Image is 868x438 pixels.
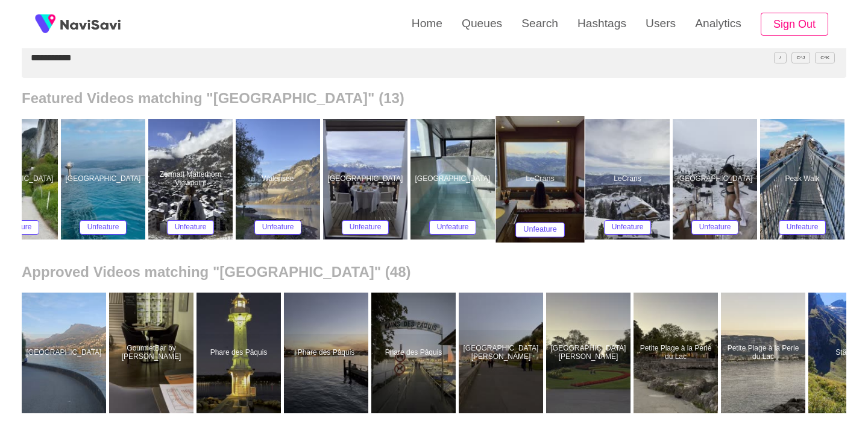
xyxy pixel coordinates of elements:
[459,293,546,413] a: [GEOGRAPHIC_DATA][PERSON_NAME]Parc Moynier
[148,119,236,240] a: Zermatt Matterhorn ViewpointZermatt Matterhorn ViewpointUnfeature
[61,119,148,240] a: [GEOGRAPHIC_DATA]Bürgenstock ResortUnfeature
[80,220,127,235] button: Unfeature
[167,220,215,235] button: Unfeature
[498,119,585,240] a: LeCransLeCransUnfeature
[546,293,634,413] a: [GEOGRAPHIC_DATA][PERSON_NAME]Parc Moynier
[60,18,121,30] img: fireSpot
[774,52,786,63] span: /
[22,293,109,413] a: [GEOGRAPHIC_DATA]Parco Belvedere
[791,52,811,63] span: C^J
[779,220,826,235] button: Unfeature
[342,220,389,235] button: Unfeature
[30,9,60,39] img: fireSpot
[515,223,565,238] button: Unfeature
[22,264,846,281] h2: Approved Videos matching "[GEOGRAPHIC_DATA]" (48)
[585,119,673,240] a: LeCransLeCransUnfeature
[323,119,410,240] a: [GEOGRAPHIC_DATA]Villars PalaceUnfeature
[761,13,828,36] button: Sign Out
[410,119,498,240] a: [GEOGRAPHIC_DATA]Villars PalaceUnfeature
[236,119,323,240] a: WalenseeWalenseeUnfeature
[634,293,721,413] a: Petite Plage à la Perle du LacPetite Plage à la Perle du Lac
[721,293,808,413] a: Petite Plage à la Perle du LacPetite Plage à la Perle du Lac
[815,52,835,63] span: C^K
[254,220,302,235] button: Unfeature
[197,293,284,413] a: Phare des PâquisPhare des Pâquis
[604,220,652,235] button: Unfeature
[284,293,371,413] a: Phare des PâquisPhare des Pâquis
[371,293,459,413] a: Phare des PâquisPhare des Pâquis
[429,220,477,235] button: Unfeature
[760,119,848,240] a: Peak WalkPeak WalkUnfeature
[109,293,197,413] a: GourmetBar by [PERSON_NAME]GourmetBar by Novotel
[22,90,846,107] h2: Featured Videos matching "[GEOGRAPHIC_DATA]" (13)
[673,119,760,240] a: [GEOGRAPHIC_DATA]Boutique Hotel GlacierUnfeature
[691,220,739,235] button: Unfeature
